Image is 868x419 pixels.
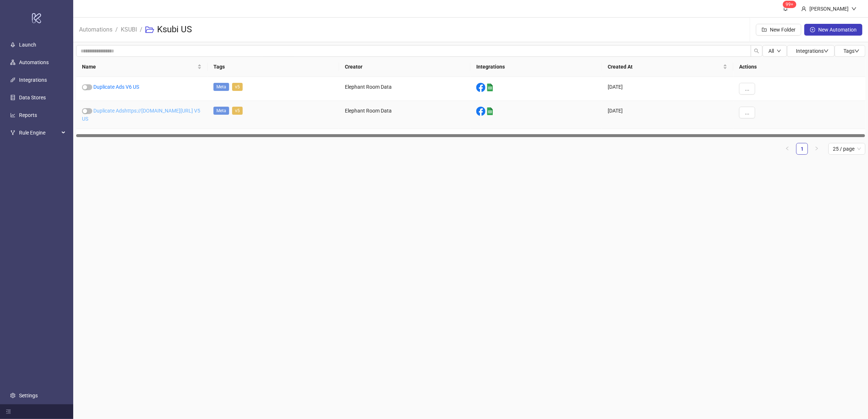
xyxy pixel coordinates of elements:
div: [DATE] [602,77,733,101]
span: menu-fold [6,409,11,414]
th: Integrations [470,57,602,77]
span: Created At [608,63,722,71]
button: ... [739,83,755,95]
button: Alldown [763,45,787,57]
a: Integrations [19,77,47,83]
li: Next Page [811,143,823,155]
li: 1 [796,143,808,155]
span: plus-circle [810,27,815,32]
li: / [140,18,142,41]
span: Meta [213,107,229,115]
span: fork [10,131,15,136]
span: Meta [213,83,229,91]
span: folder-open [145,25,154,34]
button: Integrationsdown [787,45,835,57]
button: New Folder [756,24,801,36]
a: Duplicate Adshttps://[DOMAIN_NAME][URL] V5 US [82,108,200,122]
button: Tagsdown [835,45,865,57]
th: Creator [339,57,470,77]
button: ... [739,107,755,118]
div: [PERSON_NAME] [806,5,852,13]
span: down [824,48,829,54]
span: user [801,6,806,11]
span: left [785,146,790,151]
sup: 1663 [783,1,797,8]
span: Integrations [796,48,829,54]
span: v5 [232,107,243,115]
a: Automations [19,60,49,66]
div: Elephant Room Data [339,101,470,129]
span: All [768,48,774,54]
a: Duplicate Ads V6 US [93,84,139,90]
a: Reports [19,113,37,118]
th: Tags [208,57,339,77]
span: Tags [843,48,860,54]
span: v5 [232,83,243,91]
h3: Ksubi US [157,24,192,36]
span: New Automation [818,27,857,33]
span: bell [783,6,788,11]
span: search [754,48,759,54]
a: Data Stores [19,95,46,101]
a: Settings [19,393,38,398]
span: 25 / page [833,143,861,154]
li: / [115,18,118,41]
span: folder-add [762,27,767,32]
a: Launch [19,42,36,48]
button: New Automation [804,24,863,36]
li: Previous Page [782,143,793,155]
span: ... [745,86,749,92]
a: Automations [78,25,114,33]
th: Name [76,57,208,77]
th: Actions [733,57,865,77]
span: down [777,49,781,53]
a: KSUBI [119,25,138,33]
div: [DATE] [602,101,733,129]
div: Page Size [828,143,865,155]
span: Name [82,63,196,71]
a: 1 [797,143,808,154]
th: Created At [602,57,733,77]
button: left [782,143,793,155]
div: Elephant Room Data [339,77,470,101]
span: New Folder [770,27,796,33]
span: ... [745,110,749,115]
span: down [854,48,860,54]
span: right [815,146,819,151]
button: right [811,143,823,155]
span: Rule Engine [19,126,59,140]
span: down [852,6,857,11]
